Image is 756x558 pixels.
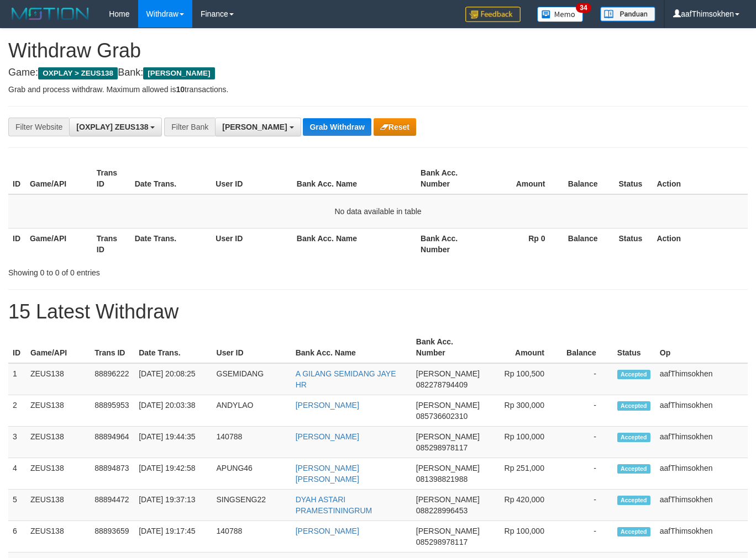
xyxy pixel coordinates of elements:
[25,228,92,259] th: Game/API
[134,395,212,427] td: [DATE] 20:03:38
[8,427,26,458] td: 3
[292,228,416,259] th: Bank Acc. Name
[212,427,291,458] td: 140788
[8,263,307,278] div: Showing 0 to 0 of 0 entries
[26,363,90,395] td: ZEUS138
[655,490,748,521] td: aafThimsokhen
[483,228,562,259] th: Rp 0
[8,395,26,427] td: 2
[90,395,134,427] td: 88895953
[412,332,484,363] th: Bank Acc. Number
[561,521,613,552] td: -
[8,67,748,78] h4: Game: Bank:
[296,527,359,535] a: [PERSON_NAME]
[617,370,650,379] span: Accepted
[26,521,90,552] td: ZEUS138
[38,67,118,79] span: OXPLAY > ZEUS138
[26,458,90,490] td: ZEUS138
[615,163,653,194] th: Status
[76,123,148,131] span: [OXPLAY] ZEUS138
[8,301,748,323] h1: 15 Latest Withdraw
[303,118,371,136] button: Grab Withdraw
[416,475,468,483] span: Copy 081398821988 to clipboard
[8,40,748,62] h1: Withdraw Grab
[655,458,748,490] td: aafThimsokhen
[600,7,655,22] img: panduan.png
[465,7,521,22] img: Feedback.jpg
[8,228,25,259] th: ID
[296,495,372,515] a: DYAH ASTARI PRAMESTININGRUM
[134,521,212,552] td: [DATE] 19:17:45
[134,427,212,458] td: [DATE] 19:44:35
[416,401,480,410] span: [PERSON_NAME]
[69,118,162,136] button: [OXPLAY] ZEUS138
[416,527,480,535] span: [PERSON_NAME]
[212,363,291,395] td: GSEMIDANG
[212,395,291,427] td: ANDYLAO
[90,332,134,363] th: Trans ID
[416,369,480,378] span: [PERSON_NAME]
[374,118,416,136] button: Reset
[296,369,396,389] a: A GILANG SEMIDANG JAYE HR
[561,395,613,427] td: -
[561,332,613,363] th: Balance
[416,538,468,546] span: Copy 085298978117 to clipboard
[617,401,650,411] span: Accepted
[130,163,212,194] th: Date Trans.
[8,118,69,136] div: Filter Website
[8,194,748,228] td: No data available in table
[576,3,591,13] span: 34
[416,228,483,259] th: Bank Acc. Number
[134,458,212,490] td: [DATE] 19:42:58
[561,363,613,395] td: -
[416,163,483,194] th: Bank Acc. Number
[90,427,134,458] td: 88894964
[615,228,653,259] th: Status
[652,163,748,194] th: Action
[8,84,748,95] p: Grab and process withdraw. Maximum allowed is transactions.
[484,363,561,395] td: Rp 100,500
[562,228,615,259] th: Balance
[617,464,650,474] span: Accepted
[484,458,561,490] td: Rp 251,000
[655,395,748,427] td: aafThimsokhen
[483,163,562,194] th: Amount
[212,332,291,363] th: User ID
[296,401,359,410] a: [PERSON_NAME]
[617,527,650,536] span: Accepted
[655,427,748,458] td: aafThimsokhen
[292,163,416,194] th: Bank Acc. Name
[416,432,480,441] span: [PERSON_NAME]
[26,395,90,427] td: ZEUS138
[8,163,25,194] th: ID
[92,163,130,194] th: Trans ID
[484,427,561,458] td: Rp 100,000
[212,521,291,552] td: 140788
[537,7,584,22] img: Button%20Memo.svg
[484,332,561,363] th: Amount
[8,490,26,521] td: 5
[296,432,359,441] a: [PERSON_NAME]
[484,395,561,427] td: Rp 300,000
[416,412,468,421] span: Copy 085736602310 to clipboard
[212,490,291,521] td: SINGSENG22
[211,163,292,194] th: User ID
[222,123,287,131] span: [PERSON_NAME]
[134,332,212,363] th: Date Trans.
[296,464,359,483] a: [PERSON_NAME] [PERSON_NAME]
[215,118,301,136] button: [PERSON_NAME]
[164,118,215,136] div: Filter Bank
[26,427,90,458] td: ZEUS138
[484,521,561,552] td: Rp 100,000
[652,228,748,259] th: Action
[562,163,615,194] th: Balance
[90,490,134,521] td: 88894472
[617,433,650,442] span: Accepted
[90,363,134,395] td: 88896222
[8,332,26,363] th: ID
[90,458,134,490] td: 88894873
[617,496,650,505] span: Accepted
[8,363,26,395] td: 1
[416,380,468,389] span: Copy 082278794409 to clipboard
[212,458,291,490] td: APUNG46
